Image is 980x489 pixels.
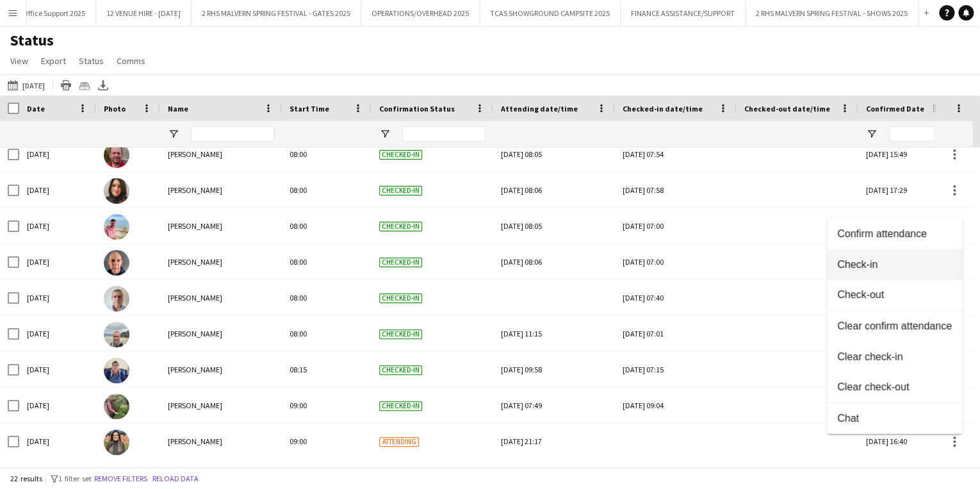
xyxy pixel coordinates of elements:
[827,249,962,280] button: Check-in
[837,258,952,270] span: Check-in
[827,280,962,311] button: Check-out
[827,311,962,342] button: Clear confirm attendance
[827,372,962,403] button: Clear check-out
[827,219,962,249] button: Confirm attendance
[837,228,952,239] span: Confirm attendance
[837,412,952,424] span: Chat
[827,342,962,372] button: Clear check-in
[837,351,952,362] span: Clear check-in
[837,381,952,393] span: Clear check-out
[827,403,962,434] button: Chat
[837,320,952,331] span: Clear confirm attendance
[837,289,952,301] span: Check-out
